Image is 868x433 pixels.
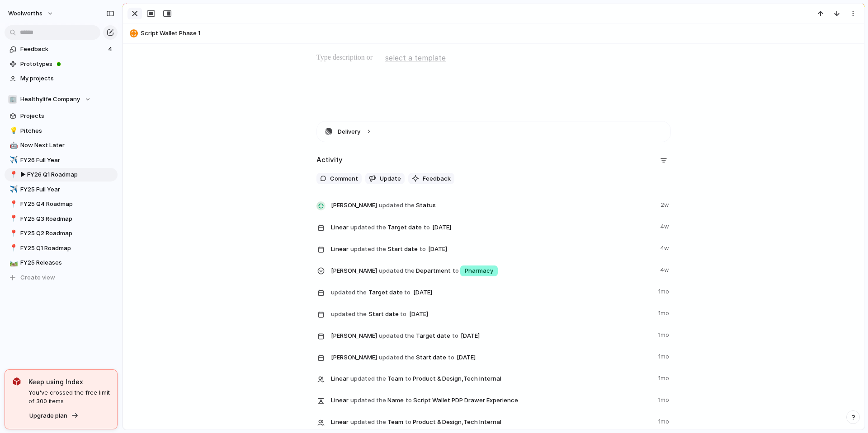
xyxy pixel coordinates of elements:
button: Create view [5,271,118,284]
span: [PERSON_NAME] [331,266,377,275]
button: 📍 [8,200,17,209]
span: to [405,374,411,383]
span: Feedback [20,45,105,54]
button: 🏢Healthylife Company [5,93,118,106]
div: 📍 [9,199,16,210]
span: updated the [379,331,415,340]
span: FY25 Q3 Roadmap [20,214,114,223]
a: ✈️FY25 Full Year [5,183,118,196]
span: Linear [331,223,349,232]
span: Healthylife Company [20,95,80,104]
span: Create view [20,273,55,282]
span: Status [331,199,655,211]
span: FY25 Q2 Roadmap [20,229,114,238]
span: Feedback [423,174,451,183]
span: to [420,245,426,254]
span: updated the [350,418,386,427]
span: FY25 Q4 Roadmap [20,200,114,209]
div: 📍 [9,228,16,239]
h2: Activity [316,155,343,165]
span: FY25 Q1 Roadmap [20,244,114,253]
span: 1mo [658,372,671,383]
span: 1mo [658,307,671,318]
span: FY25 Releases [20,258,114,267]
span: to [453,266,459,275]
span: 1mo [658,415,671,426]
a: 💡Pitches [5,124,118,138]
a: 📍FY25 Q1 Roadmap [5,242,118,255]
button: 📍 [8,229,17,238]
span: Pitches [20,126,114,135]
span: to [400,310,406,319]
button: 📍 [8,244,17,253]
span: 1mo [658,350,671,361]
div: 💡 [9,126,16,136]
span: to [448,353,454,362]
button: Comment [316,173,362,185]
span: Pharmacy [465,266,493,275]
a: 🤖Now Next Later [5,139,118,152]
span: Start date [331,242,655,256]
span: Team [331,372,653,385]
span: [DATE] [426,244,450,255]
span: Department [331,264,655,277]
span: Linear [331,245,349,254]
span: Prototypes [20,60,114,69]
div: 📍 [9,243,16,253]
span: 4w [660,264,671,275]
span: Update [380,174,401,183]
span: Keep using Index [28,377,110,386]
span: [PERSON_NAME] [331,331,377,340]
a: Prototypes [5,57,118,71]
a: 📍FY25 Q2 Roadmap [5,227,118,240]
span: Product & Design , Tech Internal [413,418,501,427]
span: My projects [20,74,114,83]
span: to [452,331,458,340]
span: Name Script Wallet PDP Drawer Experience [331,394,653,406]
div: ✈️ [9,184,16,195]
a: 📍FY25 Q3 Roadmap [5,212,118,226]
span: to [424,223,430,232]
span: to [406,396,412,405]
span: updated the [379,266,415,275]
span: Target date [331,220,655,234]
div: 🛤️ [9,258,16,268]
span: [PERSON_NAME] [331,201,377,210]
span: updated the [331,288,367,297]
span: Upgrade plan [29,411,67,420]
button: Script Wallet Phase 1 [127,26,860,41]
span: Linear [331,374,349,383]
span: updated the [350,245,386,254]
div: ✈️ [9,155,16,165]
span: [DATE] [407,309,431,320]
span: ▶︎ FY26 Q1 Roadmap [20,170,114,179]
div: 🤖 [9,140,16,151]
span: Comment [330,174,358,183]
span: updated the [379,353,415,362]
span: [DATE] [458,331,482,341]
button: 💡 [8,126,17,135]
span: Now Next Later [20,141,114,150]
span: Script Wallet Phase 1 [141,29,860,38]
span: updated the [350,223,386,232]
span: FY25 Full Year [20,185,114,194]
span: [DATE] [454,352,478,363]
a: 🛤️FY25 Releases [5,256,118,270]
a: 📍▶︎ FY26 Q1 Roadmap [5,168,118,182]
span: select a template [385,52,446,63]
a: Feedback4 [5,42,118,56]
span: updated the [379,201,415,210]
a: ✈️FY26 Full Year [5,154,118,167]
a: My projects [5,72,118,85]
span: 1mo [658,285,671,296]
span: to [405,418,411,427]
span: updated the [350,374,386,383]
a: 📍FY25 Q4 Roadmap [5,197,118,211]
